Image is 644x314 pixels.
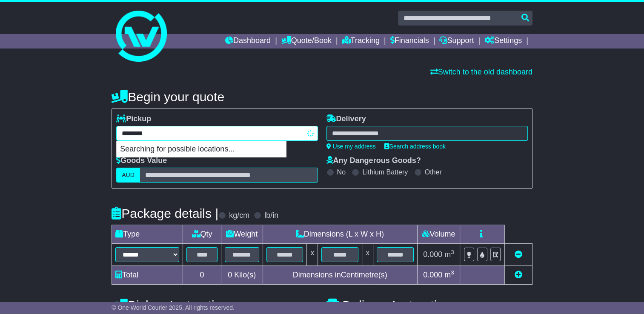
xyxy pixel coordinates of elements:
[451,249,454,255] sup: 3
[515,250,522,259] a: Remove this item
[229,211,249,220] label: kg/cm
[423,250,442,259] span: 0.000
[444,271,454,279] span: m
[112,225,183,244] td: Type
[221,266,263,285] td: Kilo(s)
[384,143,446,150] a: Search address book
[439,34,474,49] a: Support
[116,114,151,124] label: Pickup
[112,266,183,285] td: Total
[116,156,167,166] label: Goods Value
[326,298,532,312] h4: Delivery Instructions
[264,211,278,220] label: lb/in
[444,250,454,259] span: m
[112,304,235,311] span: © One World Courier 2025. All rights reserved.
[263,266,417,285] td: Dimensions in Centimetre(s)
[417,225,460,244] td: Volume
[484,34,522,49] a: Settings
[390,34,429,49] a: Financials
[342,34,380,49] a: Tracking
[112,90,532,104] h4: Begin your quote
[225,34,271,49] a: Dashboard
[515,271,522,279] a: Add new item
[326,156,421,166] label: Any Dangerous Goods?
[228,271,232,279] span: 0
[183,225,221,244] td: Qty
[326,114,366,124] label: Delivery
[263,225,417,244] td: Dimensions (L x W x H)
[362,244,373,266] td: x
[183,266,221,285] td: 0
[117,141,286,157] p: Searching for possible locations...
[451,269,454,276] sup: 3
[423,271,442,279] span: 0.000
[221,225,263,244] td: Weight
[326,143,376,150] a: Use my address
[281,34,332,49] a: Quote/Book
[307,244,318,266] td: x
[337,168,346,176] label: No
[112,206,218,220] h4: Package details |
[116,168,140,183] label: AUD
[116,126,318,141] typeahead: Please provide city
[112,298,318,312] h4: Pickup Instructions
[362,168,408,176] label: Lithium Battery
[425,168,442,176] label: Other
[430,68,532,76] a: Switch to the old dashboard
